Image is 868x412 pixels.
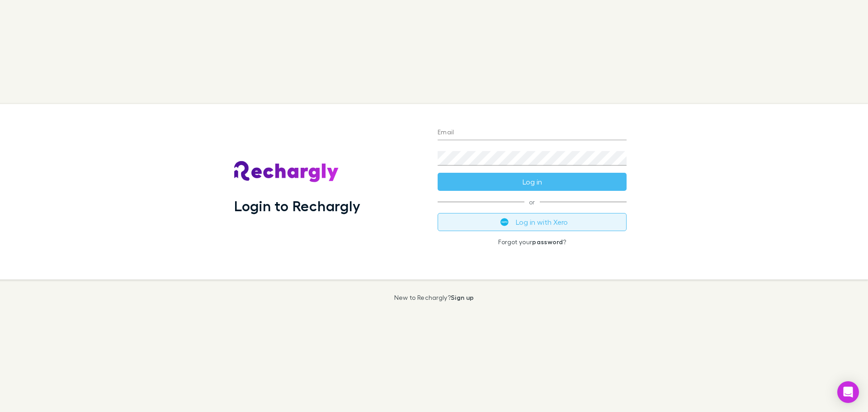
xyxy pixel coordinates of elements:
[451,294,474,301] a: Sign up
[394,294,474,301] p: New to Rechargly?
[234,161,339,183] img: Rechargly's Logo
[234,197,360,214] h1: Login to Rechargly
[500,218,509,226] img: Xero's logo
[532,238,563,246] a: password
[438,173,627,191] button: Log in
[438,238,627,246] p: Forgot your ?
[837,381,859,403] div: Open Intercom Messenger
[438,213,627,231] button: Log in with Xero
